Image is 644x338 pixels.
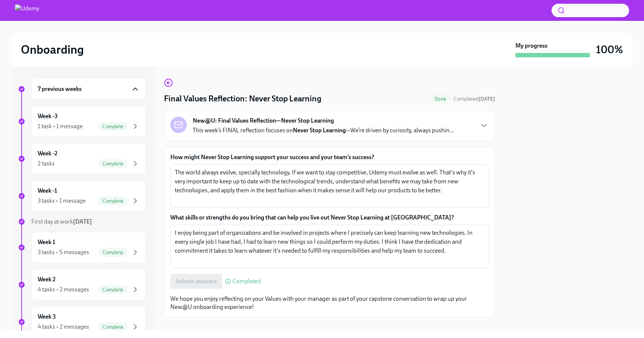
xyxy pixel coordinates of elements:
div: 1 task • 1 message [38,122,83,130]
h6: Week 3 [38,313,56,321]
h6: 7 previous weeks [38,85,82,93]
span: Complete [98,287,128,293]
div: 3 tasks • 1 message [38,197,86,205]
h3: 100% [596,43,623,56]
span: Complete [98,324,128,330]
h6: Week -1 [38,187,57,195]
span: October 10th, 2025 14:25 [454,95,495,102]
strong: My progress [515,42,547,50]
div: 2 tasks [38,159,55,168]
div: 7 previous weeks [31,78,146,100]
span: First day at work [31,218,92,225]
span: Completed [233,278,261,284]
strong: New@U: Final Values Reflection—Never Stop Learning [193,117,334,125]
h6: Week -2 [38,149,57,158]
p: We hope you enjoy reflecting on your Values with your manager as part of your capstone conversati... [170,295,489,311]
a: Week 24 tasks • 2 messagesComplete [18,269,146,300]
h2: Onboarding [21,42,84,57]
a: Week 13 tasks • 5 messagesComplete [18,232,146,263]
h6: Week 1 [38,238,55,246]
img: Udemy [15,4,39,16]
div: 4 tasks • 2 messages [38,323,89,331]
span: Complete [98,124,128,129]
h4: Final Values Reflection: Never Stop Learning [164,93,321,104]
h6: Week -3 [38,112,58,120]
a: Week -22 tasksComplete [18,143,146,174]
div: 3 tasks • 5 messages [38,248,89,256]
span: Completed [454,96,495,102]
a: Week -31 task • 1 messageComplete [18,106,146,137]
div: 4 tasks • 2 messages [38,285,89,294]
label: How might Never Stop Learning support your success and your team’s success? [170,153,489,161]
span: Complete [98,198,128,204]
a: Week -13 tasks • 1 messageComplete [18,180,146,212]
label: What skills or strengths do you bring that can help you live out Never Stop Learning at [GEOGRAPH... [170,214,489,222]
a: Week 34 tasks • 2 messagesComplete [18,306,146,338]
textarea: The world always evolve, specially technology. If we want to stay competitive, Udemy must evolve ... [175,168,484,204]
strong: [DATE] [73,218,92,225]
strong: Never Stop Learning [293,127,346,134]
span: Complete [98,250,128,255]
textarea: I enjoy being part of organizations and be involved in projects where I precisely can keep learni... [175,228,484,264]
p: This week’s FINAL reflection focuses on —We’re driven by curiosity, always pushin... [193,126,454,135]
h6: Week 2 [38,275,56,284]
span: Complete [98,161,128,167]
a: First day at work[DATE] [18,218,146,226]
strong: [DATE] [479,96,495,102]
span: Done [430,96,451,102]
